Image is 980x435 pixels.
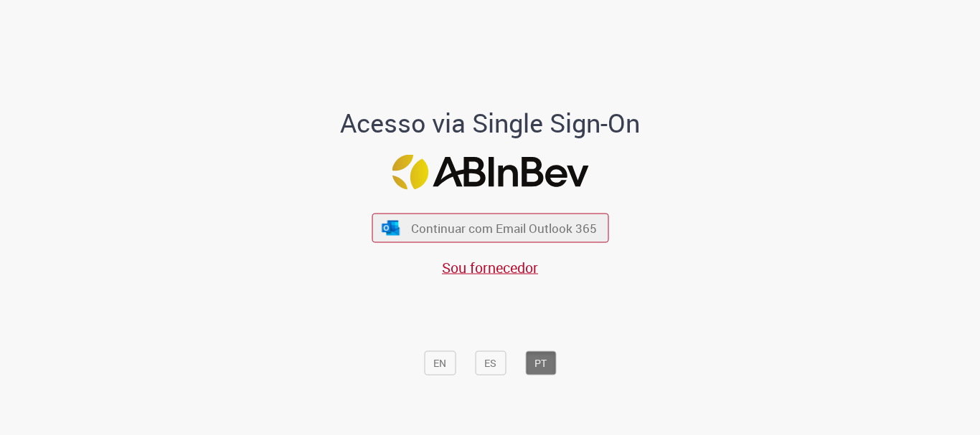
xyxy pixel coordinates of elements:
button: EN [424,351,456,376]
button: PT [525,351,556,376]
button: ES [475,351,506,376]
img: Logo ABInBev [392,155,588,190]
a: Sou fornecedor [442,258,538,277]
img: ícone Azure/Microsoft 360 [381,220,401,235]
span: Continuar com Email Outlook 365 [411,220,597,236]
button: ícone Azure/Microsoft 360 Continuar com Email Outlook 365 [372,214,608,243]
h1: Acesso via Single Sign-On [291,109,689,138]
